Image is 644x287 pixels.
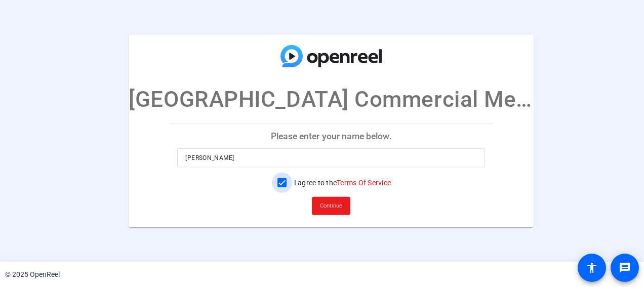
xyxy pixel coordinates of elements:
div: © 2025 OpenReel [5,269,60,280]
a: Terms Of Service [337,179,391,187]
mat-icon: accessibility [586,262,598,274]
img: company-logo [280,45,382,67]
input: Enter your name [185,152,477,164]
p: Please enter your name below. [169,124,493,148]
p: [GEOGRAPHIC_DATA] Commercial Message [129,82,534,115]
span: Continue [320,198,342,214]
mat-icon: message [619,262,631,274]
label: I agree to the [292,178,391,188]
button: Continue [312,197,350,215]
